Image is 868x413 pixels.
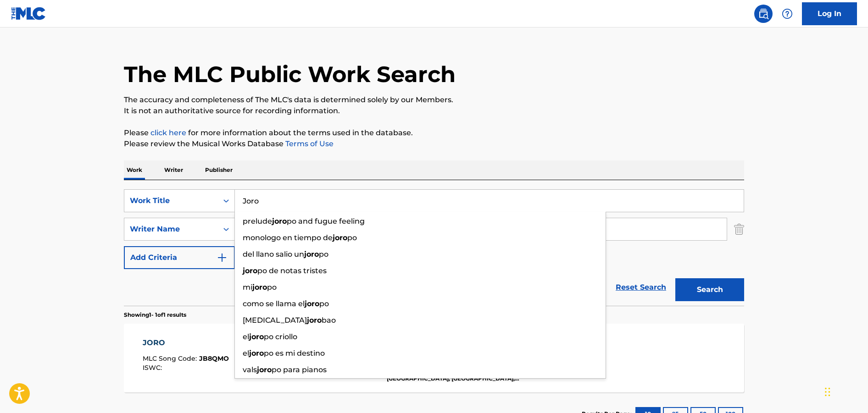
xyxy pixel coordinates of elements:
span: mi [243,283,252,292]
strong: joro [304,250,319,259]
p: The accuracy and completeness of The MLC's data is determined solely by our Members. [124,94,744,105]
span: po and fugue feeling [287,217,365,226]
span: po [347,233,357,242]
p: Please review the Musical Works Database [124,138,744,149]
iframe: Chat Widget [822,369,868,413]
img: 9d2ae6d4665cec9f34b9.svg [217,252,228,263]
a: click here [150,128,186,137]
div: JORO [143,337,229,348]
a: JOROMLC Song Code:JB8QMOISWC:Writers (2)[PERSON_NAME] [PERSON_NAME], ONOZUTU [PERSON_NAME]Recordi... [124,324,744,392]
div: Work Title [130,195,212,206]
button: Search [675,278,744,301]
span: po de notas tristes [257,266,327,275]
span: del llano salio un [243,250,304,259]
span: po criollo [264,332,297,341]
img: Delete Criterion [734,218,744,241]
span: prelude [243,217,272,226]
p: It is not an authoritative source for recording information. [124,105,744,116]
span: po [319,250,328,259]
span: po [319,299,329,308]
p: Writer [161,160,186,180]
strong: joro [243,266,257,275]
a: Reset Search [611,277,671,297]
img: search [758,8,769,19]
strong: joro [305,299,319,308]
strong: joro [257,365,272,374]
span: bao [322,316,336,325]
span: po [267,283,277,292]
h1: The MLC Public Work Search [124,61,456,88]
button: Add Criteria [124,246,235,269]
img: MLC Logo [11,7,46,20]
span: JB8QMO [199,354,229,363]
span: po es mi destino [264,349,325,358]
span: como se llama el [243,299,305,308]
div: Writer Name [130,224,212,235]
span: vals [243,365,257,374]
strong: joro [249,332,264,341]
p: Showing 1 - 1 of 1 results [124,311,186,319]
span: ISWC : [143,363,164,372]
strong: joro [333,233,347,242]
a: Public Search [754,5,773,23]
p: Publisher [202,160,235,180]
strong: joro [249,349,264,358]
span: el [243,332,249,341]
strong: joro [252,283,267,292]
span: MLC Song Code : [143,354,199,363]
span: el [243,349,249,358]
strong: joro [307,316,322,325]
p: Work [124,160,145,180]
p: Please for more information about the terms used in the database. [124,127,744,138]
div: Drag [825,378,830,406]
span: monologo en tiempo de [243,233,333,242]
span: po para pianos [272,365,327,374]
a: Log In [802,2,857,25]
img: help [782,8,793,19]
span: [MEDICAL_DATA] [243,316,307,325]
a: Terms of Use [284,139,334,148]
strong: joro [272,217,287,226]
form: Search Form [124,189,744,306]
div: Help [778,5,796,23]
